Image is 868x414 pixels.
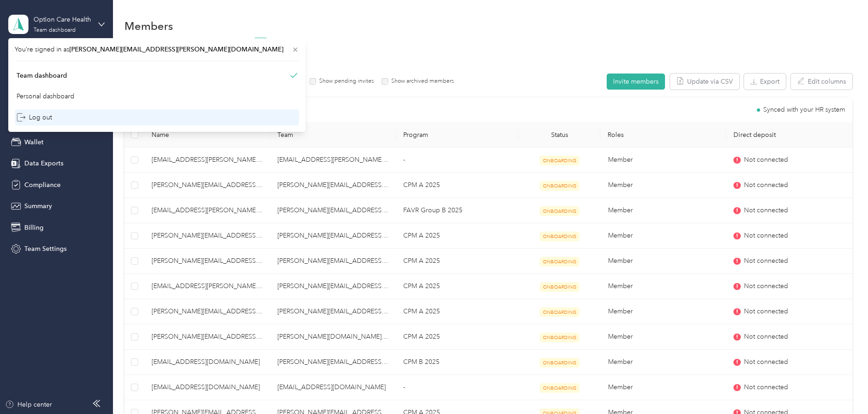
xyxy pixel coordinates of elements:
span: [PERSON_NAME][EMAIL_ADDRESS][PERSON_NAME][DOMAIN_NAME] [152,332,263,342]
span: Team Settings [24,244,67,254]
td: ONBOARDING [519,198,600,223]
span: [EMAIL_ADDRESS][DOMAIN_NAME] [152,357,263,367]
span: ONBOARDING [540,232,580,241]
td: alyssa.ongjoco@optioncare.com [144,375,270,400]
span: Compliance [24,180,61,190]
span: [EMAIL_ADDRESS][DOMAIN_NAME] [152,382,263,392]
td: CPM A 2025 [396,274,519,299]
span: Not connected [744,306,788,317]
span: [EMAIL_ADDRESS][PERSON_NAME][DOMAIN_NAME] [152,281,263,291]
td: FAVR Group B 2025 [396,198,519,223]
span: ONBOARDING [540,257,580,267]
span: Name [152,131,263,139]
td: alexa.horrocks@optioncare.com [144,274,270,299]
span: Not connected [744,155,788,165]
div: Log out [17,113,52,122]
td: Member [601,274,727,299]
td: - [396,147,519,173]
td: ONBOARDING [519,299,600,324]
td: Member [601,173,727,198]
button: Invite members [607,74,665,90]
td: Member [601,223,727,249]
div: Help center [5,400,52,409]
span: ONBOARDING [540,206,580,216]
td: Member [601,198,727,223]
h1: Members [124,21,173,31]
span: [EMAIL_ADDRESS][PERSON_NAME][DOMAIN_NAME] [152,155,263,165]
td: tina.morris@optioncare.com [270,249,396,274]
td: viola.winston@optioncare.com [270,299,396,324]
th: Roles [600,122,726,147]
span: [PERSON_NAME][EMAIL_ADDRESS][PERSON_NAME][DOMAIN_NAME] [152,256,263,266]
span: Not connected [744,357,788,367]
span: ONBOARDING [540,307,580,317]
div: Team dashboard [17,71,67,80]
td: aarika.garcia@optioncare.com [270,147,396,173]
span: ONBOARDING [540,156,580,165]
iframe: Everlance-gr Chat Button Frame [817,363,868,414]
td: ONBOARDING [519,375,600,400]
span: [PERSON_NAME][EMAIL_ADDRESS][PERSON_NAME][DOMAIN_NAME] [152,306,263,317]
td: alexandra.payne@optioncare.com [144,299,270,324]
span: [EMAIL_ADDRESS][PERSON_NAME][DOMAIN_NAME] [152,205,263,216]
td: alyssa.ongjoco@optioncare.com [270,375,396,400]
span: Not connected [744,332,788,342]
th: Team [270,122,396,147]
div: Option Care Health [34,15,91,24]
label: Show pending invites [316,77,374,85]
td: abra.wolff@optioncare.com [144,198,270,223]
td: aileen.perry@optioncare.com [144,223,270,249]
span: [PERSON_NAME][EMAIL_ADDRESS][PERSON_NAME][DOMAIN_NAME] [152,231,263,241]
button: Export [744,74,786,90]
th: Direct deposit [726,122,852,147]
span: [PERSON_NAME][EMAIL_ADDRESS][PERSON_NAME][DOMAIN_NAME] [69,45,283,53]
td: ONBOARDING [519,324,600,350]
td: ONBOARDING [519,249,600,274]
span: Summary [24,201,52,211]
td: Member [601,375,727,400]
span: ONBOARDING [540,282,580,292]
span: NEW [254,38,267,44]
td: ONBOARDING [519,223,600,249]
td: ONBOARDING [519,173,600,198]
td: Member [601,299,727,324]
span: Not connected [744,231,788,241]
td: Member [601,147,727,173]
span: Not connected [744,281,788,291]
button: Update via CSV [670,74,739,90]
td: christy.fraysier@optioncare.com [270,173,396,198]
td: CPM A 2025 [396,249,519,274]
span: Synced with your HR system [763,107,845,113]
span: Wallet [24,137,44,147]
th: Name [144,122,270,147]
span: ONBOARDING [540,333,580,342]
th: Program [396,122,519,147]
td: aarika.garcia@optioncare.com [144,147,270,173]
td: roxanne.reynolds@optioncare.com [270,198,396,223]
button: Edit columns [791,74,852,90]
div: Personal dashboard [17,91,74,101]
div: Team dashboard [34,28,76,33]
td: allyson.rickabaugh@optioncare.com [144,324,270,350]
span: Not connected [744,382,788,392]
td: alecia.carr@optioncare.com [144,249,270,274]
td: CPM A 2025 [396,173,519,198]
span: Data Exports [24,159,63,168]
td: alyisar.bittar@optioncare.com [144,350,270,375]
span: Not connected [744,205,788,216]
td: susanne.garrett@optioncare.com [270,274,396,299]
td: Member [601,249,727,274]
th: Status [519,122,600,147]
td: CPM A 2025 [396,299,519,324]
span: ONBOARDING [540,383,580,393]
span: [PERSON_NAME][EMAIL_ADDRESS][PERSON_NAME][DOMAIN_NAME] [152,180,263,190]
span: Not connected [744,180,788,190]
span: Billing [24,223,44,233]
td: Member [601,350,727,375]
td: CPM A 2025 [396,223,519,249]
td: ONBOARDING [519,350,600,375]
td: CPM B 2025 [396,350,519,375]
span: ONBOARDING [540,181,580,191]
td: lori.walter@optioncare.com [270,324,396,350]
td: tina.morris@optioncare.com [270,223,396,249]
